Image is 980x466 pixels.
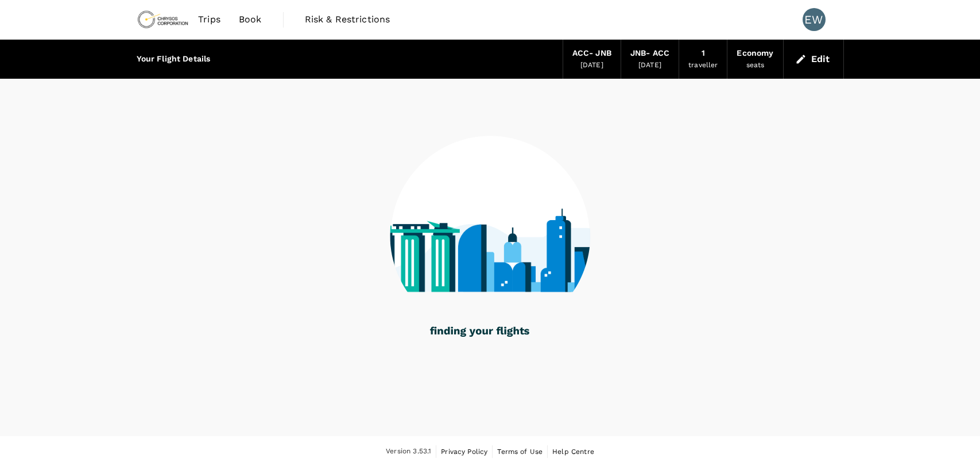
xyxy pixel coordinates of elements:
[137,53,211,66] div: Your Flight Details
[441,445,487,458] a: Privacy Policy
[803,8,826,31] div: EW
[638,60,661,71] div: [DATE]
[702,47,705,60] div: 1
[441,448,487,456] span: Privacy Policy
[497,445,543,458] a: Terms of Use
[305,13,390,26] span: Risk & Restrictions
[793,50,834,68] button: Edit
[497,448,543,456] span: Terms of Use
[746,60,765,71] div: seats
[552,445,594,458] a: Help Centre
[552,448,594,456] span: Help Centre
[580,60,603,71] div: [DATE]
[572,47,611,60] div: ACC - JNB
[386,446,431,457] span: Version 3.53.1
[239,13,262,26] span: Book
[137,7,189,32] img: Chrysos Corporation
[630,47,669,60] div: JNB - ACC
[198,13,220,26] span: Trips
[688,60,718,71] div: traveller
[737,47,773,60] div: Economy
[430,327,529,337] g: finding your flights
